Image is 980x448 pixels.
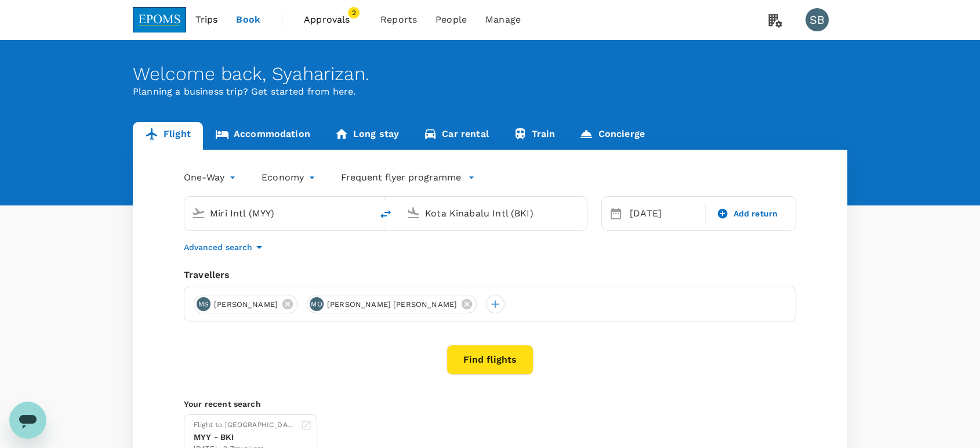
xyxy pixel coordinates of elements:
p: Advanced search [184,241,252,253]
span: 2 [348,7,360,19]
div: Welcome back , Syaharizan . [133,63,847,85]
div: One-Way [184,168,238,187]
button: Open [364,212,366,214]
span: [PERSON_NAME] [PERSON_NAME] [320,299,464,310]
button: Open [579,212,581,214]
p: Planning a business trip? Get started from here. [133,85,847,99]
div: MYY - BKI [194,431,296,443]
div: MO [310,297,324,311]
img: EPOMS SDN BHD [133,7,186,32]
span: People [435,13,467,27]
a: Long stay [322,122,411,150]
div: [DATE] [625,202,703,225]
button: Frequent flyer programme [341,171,475,185]
div: MO[PERSON_NAME] [PERSON_NAME] [307,295,477,313]
a: Train [501,122,568,150]
div: MS[PERSON_NAME] [194,295,297,313]
div: Flight to [GEOGRAPHIC_DATA] [194,420,296,431]
span: [PERSON_NAME] [207,299,285,310]
a: Accommodation [203,122,322,150]
div: Travellers [184,268,796,282]
div: MS [197,297,210,311]
p: Your recent search [184,398,796,410]
span: Add return [733,208,778,220]
button: Find flights [447,345,533,375]
div: Economy [262,168,318,187]
iframe: Button to launch messaging window [9,402,46,439]
input: Depart from [210,204,347,222]
span: Trips [195,13,218,27]
span: Approvals [304,13,362,27]
a: Flight [133,122,203,150]
button: Advanced search [184,240,266,254]
span: Book [236,13,260,27]
span: Manage [485,13,521,27]
button: delete [372,200,400,228]
span: Reports [380,13,417,27]
a: Car rental [411,122,501,150]
p: Frequent flyer programme [341,171,461,185]
input: Going to [425,204,562,222]
a: Concierge [567,122,656,150]
div: SB [805,8,829,31]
